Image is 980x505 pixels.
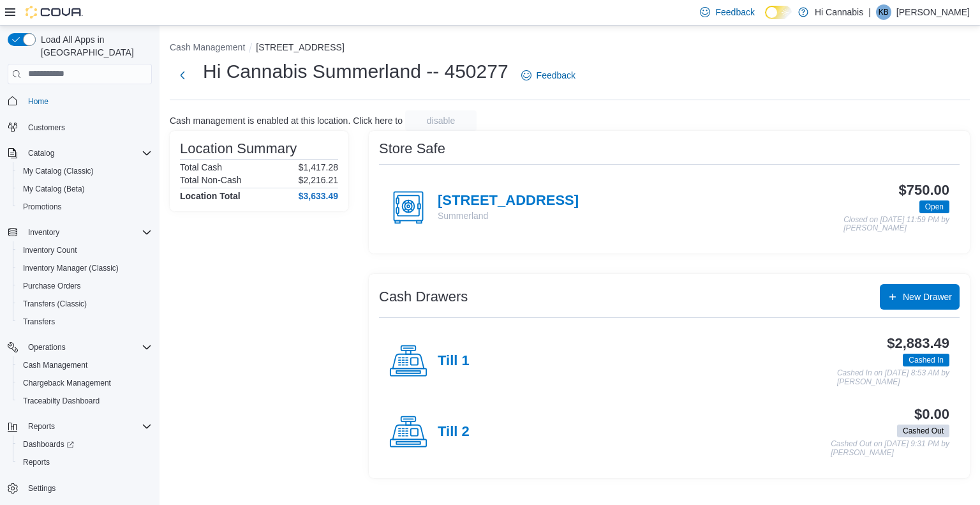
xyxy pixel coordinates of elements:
[170,41,970,56] nav: An example of EuiBreadcrumbs
[23,281,81,291] span: Purchase Orders
[516,63,581,88] a: Feedback
[18,314,152,329] span: Transfers
[23,340,71,355] button: Operations
[23,93,152,109] span: Home
[299,175,338,185] p: $2,216.21
[18,243,152,258] span: Inventory Count
[18,358,93,373] a: Cash Management
[13,392,157,410] button: Traceabilty Dashboard
[23,317,55,327] span: Transfers
[23,202,62,212] span: Promotions
[23,481,61,496] a: Settings
[3,418,157,435] button: Reports
[180,191,241,201] h4: Location Total
[868,4,871,20] p: |
[23,340,152,355] span: Operations
[18,375,152,391] span: Chargeback Management
[23,94,54,109] a: Home
[28,483,56,494] span: Settings
[879,4,889,20] span: KB
[13,277,157,295] button: Purchase Orders
[13,259,157,277] button: Inventory Manager (Classic)
[23,419,60,434] button: Reports
[18,375,116,391] a: Chargeback Management
[23,225,64,240] button: Inventory
[23,166,94,176] span: My Catalog (Classic)
[925,201,944,213] span: Open
[26,6,83,19] img: Cova
[13,180,157,198] button: My Catalog (Beta)
[919,200,949,213] span: Open
[438,209,579,222] p: Summerland
[23,119,152,135] span: Customers
[18,437,79,452] a: Dashboards
[831,440,949,457] p: Cashed Out on [DATE] 9:31 PM by [PERSON_NAME]
[914,407,949,422] h3: $0.00
[23,245,77,255] span: Inventory Count
[18,358,152,373] span: Cash Management
[23,299,87,309] span: Transfers (Classic)
[13,356,157,374] button: Cash Management
[18,296,152,312] span: Transfers (Classic)
[3,223,157,241] button: Inventory
[28,96,48,107] span: Home
[28,123,65,133] span: Customers
[203,59,509,84] h1: Hi Cannabis Summerland -- 450277
[876,4,891,20] div: Kevin Brown
[18,278,86,294] a: Purchase Orders
[23,457,50,467] span: Reports
[23,120,70,135] a: Customers
[537,69,575,82] span: Feedback
[903,290,952,303] span: New Drawer
[438,353,470,370] h4: Till 1
[815,4,863,20] p: Hi Cannabis
[765,6,792,19] input: Dark Mode
[23,419,152,434] span: Reports
[23,146,152,161] span: Catalog
[887,336,949,351] h3: $2,883.49
[18,181,90,197] a: My Catalog (Beta)
[28,148,54,158] span: Catalog
[13,374,157,392] button: Chargeback Management
[13,313,157,331] button: Transfers
[23,225,152,240] span: Inventory
[765,19,766,20] span: Dark Mode
[299,191,338,201] h4: $3,633.49
[170,63,195,88] button: Next
[23,184,85,194] span: My Catalog (Beta)
[18,260,124,276] a: Inventory Manager (Classic)
[18,296,92,312] a: Transfers (Classic)
[28,421,55,432] span: Reports
[379,289,468,305] h3: Cash Drawers
[18,181,152,197] span: My Catalog (Beta)
[18,199,67,215] a: Promotions
[28,227,59,237] span: Inventory
[18,278,152,294] span: Purchase Orders
[18,455,55,470] a: Reports
[909,354,944,366] span: Cashed In
[180,141,297,156] h3: Location Summary
[3,338,157,356] button: Operations
[899,183,949,198] h3: $750.00
[28,342,66,352] span: Operations
[880,284,960,310] button: New Drawer
[18,437,152,452] span: Dashboards
[36,33,152,59] span: Load All Apps in [GEOGRAPHIC_DATA]
[13,162,157,180] button: My Catalog (Classic)
[13,241,157,259] button: Inventory Count
[3,118,157,137] button: Customers
[23,146,59,161] button: Catalog
[256,42,344,52] button: [STREET_ADDRESS]
[23,378,111,388] span: Chargeback Management
[18,199,152,215] span: Promotions
[379,141,445,156] h3: Store Safe
[897,425,949,437] span: Cashed Out
[299,162,338,172] p: $1,417.28
[837,369,949,386] p: Cashed In on [DATE] 8:53 AM by [PERSON_NAME]
[438,193,579,209] h4: [STREET_ADDRESS]
[180,162,222,172] h6: Total Cash
[18,243,82,258] a: Inventory Count
[3,479,157,497] button: Settings
[3,144,157,162] button: Catalog
[715,6,754,19] span: Feedback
